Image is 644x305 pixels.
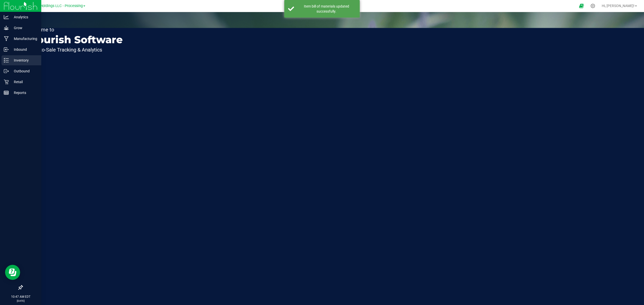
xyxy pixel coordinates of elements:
[9,68,39,74] p: Outbound
[4,79,9,84] inline-svg: Retail
[4,58,9,63] inline-svg: Inventory
[4,69,9,74] inline-svg: Outbound
[4,90,9,95] inline-svg: Reports
[602,4,634,8] span: Hi, [PERSON_NAME]!
[4,15,9,20] inline-svg: Analytics
[27,35,123,45] p: Flourish Software
[576,1,587,11] span: Open Ecommerce Menu
[9,46,39,53] p: Inbound
[9,14,39,20] p: Analytics
[17,4,83,8] span: Riviera Creek Holdings LLC - Processing
[27,27,123,32] p: Welcome to
[4,25,9,30] inline-svg: Grow
[9,90,39,96] p: Reports
[2,299,39,303] p: [DATE]
[9,25,39,31] p: Grow
[9,36,39,42] p: Manufacturing
[9,57,39,63] p: Inventory
[2,294,39,299] p: 10:47 AM EDT
[4,47,9,52] inline-svg: Inbound
[27,47,123,52] p: Seed-to-Sale Tracking & Analytics
[5,265,20,280] iframe: Resource center
[297,4,356,14] div: Item bill of materials updated successfully.
[4,36,9,41] inline-svg: Manufacturing
[590,4,596,8] div: Manage settings
[9,79,39,85] p: Retail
